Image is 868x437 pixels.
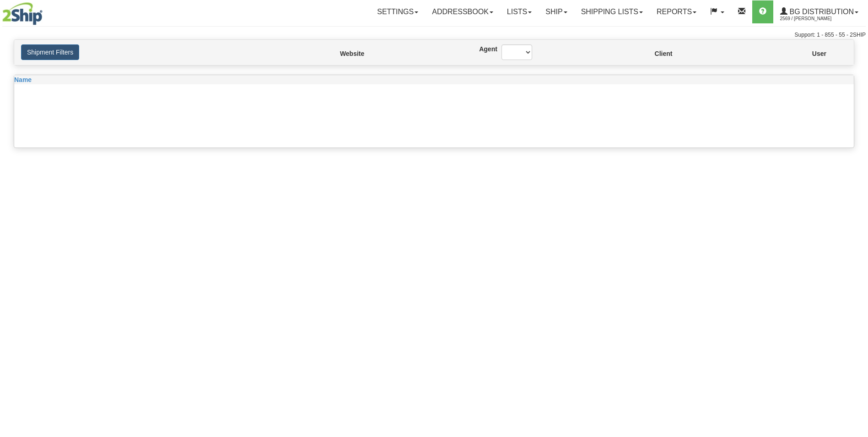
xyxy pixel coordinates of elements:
label: Website [340,49,344,58]
a: Ship [539,0,574,23]
button: Shipment Filters [21,44,79,60]
a: Lists [500,0,539,23]
span: BG Distribution [787,8,854,16]
a: Shipping lists [574,0,650,23]
img: logo2569.jpg [2,2,43,25]
label: Agent [479,44,488,54]
a: Addressbook [425,0,500,23]
label: Client [655,49,656,58]
div: Support: 1 - 855 - 55 - 2SHIP [2,31,866,39]
a: Settings [370,0,425,23]
a: BG Distribution 2569 / [PERSON_NAME] [773,0,865,23]
span: Name [14,76,32,83]
a: Reports [650,0,703,23]
span: 2569 / [PERSON_NAME] [780,14,849,23]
